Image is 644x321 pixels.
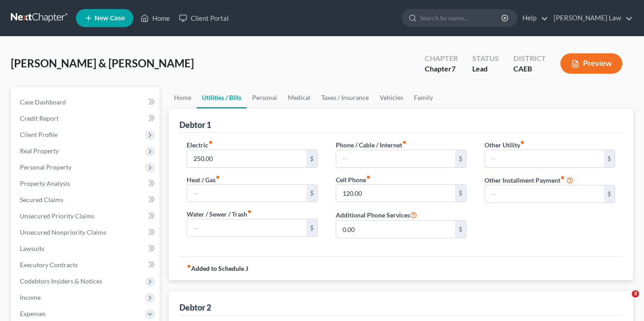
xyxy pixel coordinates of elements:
a: Credit Report [13,110,160,127]
div: $ [455,185,466,202]
a: Property Analysis [13,175,160,192]
input: -- [336,221,455,238]
a: Unsecured Priority Claims [13,208,160,224]
input: -- [187,150,306,167]
span: Client Profile [20,131,57,138]
a: Lawsuits [13,241,160,257]
a: Home [169,87,197,109]
label: Phone / Cable / Internet [336,140,407,150]
span: [PERSON_NAME] & [PERSON_NAME] [11,57,194,70]
a: Utilities / Bills [197,87,247,109]
a: Secured Claims [13,192,160,208]
span: Secured Claims [20,196,63,203]
label: Water / Sewer / Trash [187,209,252,219]
div: $ [604,150,615,167]
label: Electric [187,140,213,150]
span: Personal Property [20,163,71,171]
input: -- [485,150,604,167]
a: Family [409,87,438,109]
i: fiber_manual_record [366,175,371,179]
span: Property Analysis [20,179,70,187]
label: Other Installment Payment [484,175,565,185]
div: Chapter [425,64,458,74]
span: Case Dashboard [20,98,66,106]
a: Executory Contracts [13,257,160,273]
div: $ [306,185,317,202]
div: Chapter [425,53,458,64]
i: fiber_manual_record [208,140,213,145]
a: Vehicles [374,87,409,109]
input: -- [336,150,455,167]
strong: Added to Schedule J [187,264,248,273]
label: Additional Phone Services [336,209,417,220]
i: fiber_manual_record [216,175,220,179]
a: Unsecured Nonpriority Claims [13,224,160,241]
div: Debtor 1 [179,119,211,130]
a: Medical [282,87,316,109]
span: Income [20,293,41,301]
span: Real Property [20,147,59,155]
a: Personal [247,87,282,109]
span: 7 [451,64,456,73]
span: Unsecured Priority Claims [20,212,94,220]
label: Heat / Gas [187,175,220,184]
iframe: Intercom live chat [613,290,635,312]
span: Codebtors Insiders & Notices [20,277,102,285]
i: fiber_manual_record [402,140,407,145]
span: Credit Report [20,114,59,122]
input: -- [187,219,306,236]
input: -- [485,185,604,203]
span: Lawsuits [20,245,44,252]
div: Debtor 2 [179,302,211,313]
div: District [513,53,546,64]
div: CAEB [513,64,546,74]
input: Search by name... [420,9,503,26]
a: Case Dashboard [13,94,160,110]
div: $ [455,221,466,238]
a: Help [518,10,548,26]
input: -- [336,185,455,202]
div: Status [472,53,499,64]
i: fiber_manual_record [520,140,525,145]
div: $ [306,219,317,236]
a: Home [136,10,174,26]
label: Cell Phone [336,175,371,184]
i: fiber_manual_record [247,209,252,214]
span: New Case [94,15,125,22]
span: Expenses [20,310,46,317]
button: Preview [560,53,622,74]
span: Executory Contracts [20,261,78,269]
a: Client Portal [174,10,233,26]
label: Other Utility [484,140,525,150]
span: Unsecured Nonpriority Claims [20,228,106,236]
input: -- [187,185,306,202]
span: 3 [632,290,639,297]
div: $ [604,185,615,203]
div: $ [455,150,466,167]
div: Lead [472,64,499,74]
i: fiber_manual_record [187,264,191,269]
a: [PERSON_NAME] Law [549,10,633,26]
a: Taxes / Insurance [316,87,374,109]
i: fiber_manual_record [560,175,565,180]
div: $ [306,150,317,167]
